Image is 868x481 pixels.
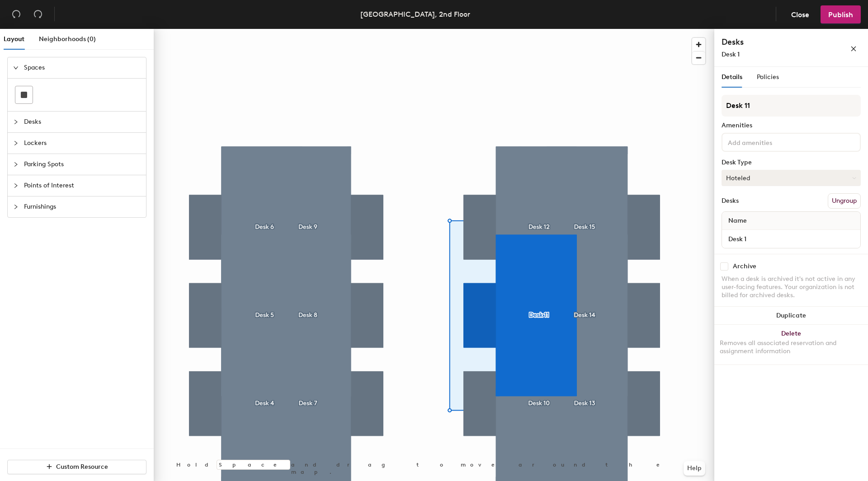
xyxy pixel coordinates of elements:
span: Spaces [24,57,141,78]
input: Add amenities [726,136,807,147]
input: Unnamed desk [724,233,859,245]
button: Publish [821,5,861,23]
button: Help [684,461,705,476]
div: Desks [722,197,739,205]
button: Duplicate [714,307,868,325]
span: Points of Interest [24,175,141,196]
span: Neighborhoods (0) [39,35,96,43]
span: Publish [828,10,853,19]
div: Removes all associated reservation and assignment information [720,339,863,355]
button: Redo (⌘ + ⇧ + Z) [29,5,47,23]
span: Name [724,213,751,229]
span: Custom Resource [56,463,108,471]
span: Layout [4,35,24,43]
span: Parking Spots [24,154,141,175]
button: Undo (⌘ + Z) [7,5,25,23]
span: Close [791,10,809,19]
span: collapsed [13,140,19,146]
span: Details [722,73,742,81]
button: Close [783,5,817,23]
span: Furnishings [24,196,141,217]
span: Desks [24,112,141,132]
span: collapsed [13,183,19,188]
div: Archive [733,263,756,270]
button: Ungroup [828,193,861,209]
button: Hoteled [722,170,861,186]
span: undo [12,9,21,19]
span: close [850,46,857,52]
span: Policies [757,73,779,81]
button: DeleteRemoves all associated reservation and assignment information [714,325,868,364]
span: Desk 1 [722,51,740,58]
span: expanded [13,65,19,70]
div: Desk Type [722,159,861,166]
div: [GEOGRAPHIC_DATA], 2nd Floor [360,9,470,20]
button: Custom Resource [7,460,146,474]
h4: Desks [722,36,821,48]
span: collapsed [13,119,19,125]
div: When a desk is archived it's not active in any user-facing features. Your organization is not bil... [722,275,861,299]
span: Lockers [24,133,141,154]
div: Amenities [722,122,861,129]
span: collapsed [13,162,19,167]
span: collapsed [13,204,19,210]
